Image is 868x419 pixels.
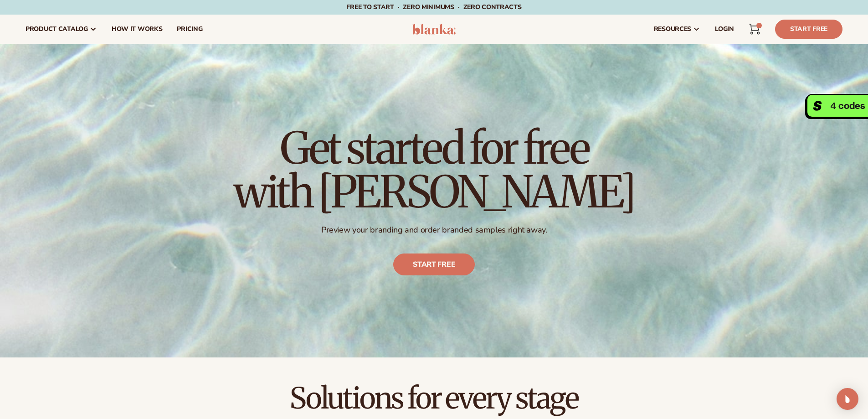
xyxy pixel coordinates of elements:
[715,26,734,33] span: LOGIN
[234,126,635,214] h1: Get started for free with [PERSON_NAME]
[393,253,475,275] a: Start free
[26,26,88,33] span: product catalog
[112,26,163,33] span: How It Works
[837,388,858,410] div: Open Intercom Messenger
[234,225,635,235] p: Preview your branding and order branded samples right away.
[412,24,456,35] img: logo
[647,15,708,44] a: resources
[346,3,521,11] span: Free to start · ZERO minimums · ZERO contracts
[169,15,210,44] a: pricing
[104,15,170,44] a: How It Works
[26,383,842,414] h2: Solutions for every stage
[654,26,691,33] span: resources
[708,15,741,44] a: LOGIN
[177,26,202,33] span: pricing
[18,15,104,44] a: product catalog
[775,20,842,39] a: Start Free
